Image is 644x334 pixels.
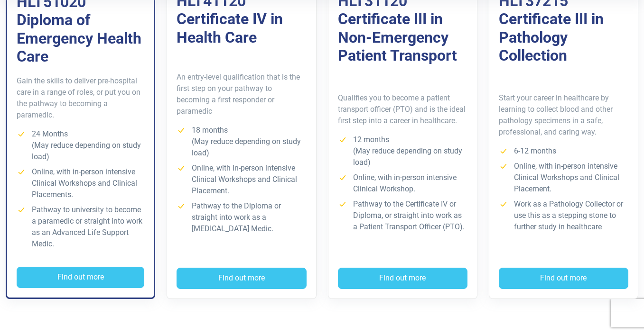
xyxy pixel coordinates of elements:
[17,75,144,121] p: Gain the skills to deliver pre-hospital care in a range of roles, or put you on the pathway to be...
[17,128,144,162] li: 24 Months (May reduce depending on study load)
[338,92,467,126] p: Qualifies you to become a patient transport officer (PTO) and is the ideal first step into a care...
[17,204,144,250] li: Pathway to university to become a paramedic or straight into work as an Advanced Life Support Medic.
[499,92,628,138] p: Start your career in healthcare by learning to collect blood and other pathology specimens in a s...
[338,134,467,168] li: 12 months (May reduce depending on study load)
[177,200,306,235] li: Pathway to the Diploma or straight into work as a [MEDICAL_DATA] Medic.
[338,172,467,195] li: Online, with in-person intensive Clinical Workshop.
[499,161,628,195] li: Online, with in-person intensive Clinical Workshops and Clinical Placement.
[499,199,628,233] li: Work as a Pathology Collector or use this as a stepping stone to further study in healthcare
[177,72,306,117] p: An entry-level qualification that is the first step on your pathway to becoming a first responder...
[177,162,306,197] li: Online, with in-person intensive Clinical Workshops and Clinical Placement.
[499,145,628,157] li: 6-12 months
[177,125,306,159] li: 18 months (May reduce depending on study load)
[177,268,306,289] button: Find out more
[17,267,144,289] button: Find out more
[17,166,144,200] li: Online, with in-person intensive Clinical Workshops and Clinical Placements.
[338,199,467,233] li: Pathway to the Certificate IV or Diploma, or straight into work as a Patient Transport Officer (P...
[499,268,628,289] button: Find out more
[338,268,467,289] button: Find out more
